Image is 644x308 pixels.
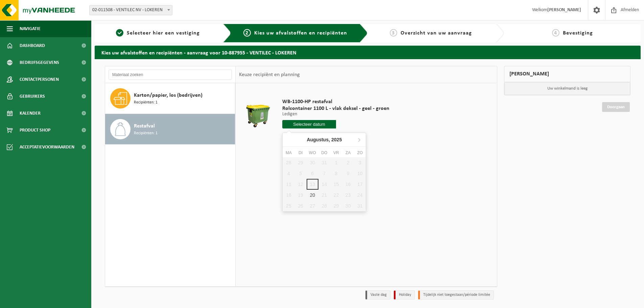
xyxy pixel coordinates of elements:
div: vr [330,149,342,156]
span: Bevestiging [563,30,593,36]
span: Karton/papier, los (bedrijven) [134,91,202,99]
span: Recipiënten: 1 [134,130,158,137]
span: Rolcontainer 1100 L - vlak deksel - geel - groen [282,105,389,112]
span: Product Shop [20,122,50,139]
span: Recipiënten: 1 [134,99,158,106]
button: Karton/papier, los (bedrijven) Recipiënten: 1 [105,83,235,114]
input: Selecteer datum [282,120,336,128]
span: Kies uw afvalstoffen en recipiënten [254,30,347,36]
a: 1Selecteer hier een vestiging [98,29,218,37]
div: di [294,149,306,156]
div: zo [354,149,366,156]
span: Gebruikers [20,88,45,105]
li: Vaste dag [365,290,390,300]
div: do [318,149,330,156]
span: Restafval [134,122,155,130]
span: Navigatie [20,20,41,37]
span: WB-1100-HP restafval [282,98,389,105]
div: ma [283,149,294,156]
span: Overzicht van uw aanvraag [401,30,472,36]
li: Holiday [394,290,415,300]
div: Augustus, [304,134,344,145]
div: za [342,149,354,156]
p: Ledigen [282,112,389,117]
span: 02-011508 - VENTILEC NV - LOKEREN [90,5,172,15]
a: Doorgaan [602,102,630,112]
div: Keuze recipiënt en planning [236,66,303,83]
span: Dashboard [20,37,45,54]
span: 02-011508 - VENTILEC NV - LOKEREN [89,5,172,15]
span: Kalender [20,105,41,122]
span: 2 [243,29,251,37]
li: Tijdelijk niet toegestaan/période limitée [418,290,494,300]
span: 3 [390,29,397,37]
p: Uw winkelmand is leeg [504,82,630,95]
span: Selecteer hier een vestiging [127,30,200,36]
h2: Kies uw afvalstoffen en recipiënten - aanvraag voor 10-887955 - VENTILEC - LOKEREN [95,46,641,59]
span: 4 [552,29,559,37]
span: Acceptatievoorwaarden [20,139,74,156]
span: Contactpersonen [20,71,59,88]
button: Restafval Recipiënten: 1 [105,114,235,144]
span: 1 [116,29,123,37]
div: wo [307,149,318,156]
span: Bedrijfsgegevens [20,54,59,71]
div: 20 [307,190,318,200]
strong: [PERSON_NAME] [547,7,581,13]
i: 2025 [331,137,342,142]
div: [PERSON_NAME] [504,66,630,82]
input: Materiaal zoeken [109,70,232,80]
